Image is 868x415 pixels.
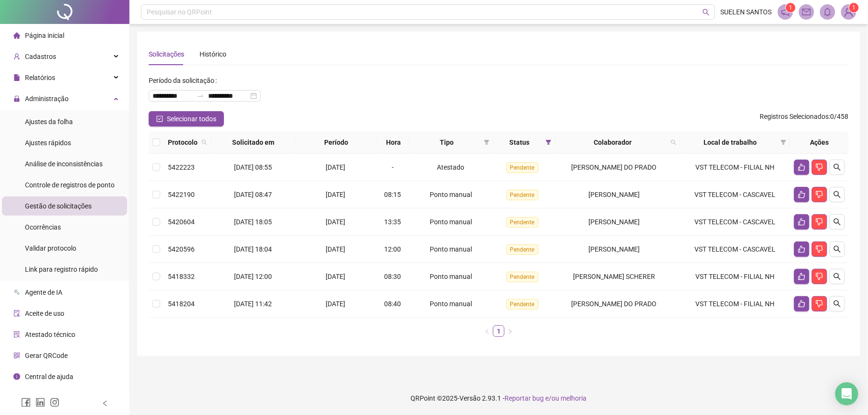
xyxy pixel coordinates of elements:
[234,218,272,226] span: [DATE] 18:05
[853,4,856,11] span: 1
[559,137,667,148] span: Colaborador
[671,139,677,145] span: search
[786,3,796,12] sup: 1
[816,245,823,253] span: dislike
[437,163,464,171] span: Atestado
[211,131,295,154] th: Solicitado em
[505,394,587,402] span: Reportar bug e/ou melhoria
[789,4,793,11] span: 1
[25,53,56,60] span: Cadastros
[680,208,790,236] td: VST TELECOM - CASCAVEL
[546,139,551,145] span: filter
[25,288,62,296] span: Agente de IA
[430,191,472,198] span: Ponto manual
[13,53,20,60] span: user-add
[13,32,20,39] span: home
[506,299,539,310] span: Pendente
[13,310,20,317] span: audit
[25,160,103,168] span: Análise de inconsistências
[680,290,790,318] td: VST TELECOM - FILIAL NH
[13,74,20,81] span: file
[168,137,198,148] span: Protocolo
[588,218,640,226] span: [PERSON_NAME]
[392,163,394,171] span: -
[798,300,806,308] span: like
[234,273,272,280] span: [DATE] 12:00
[197,92,204,100] span: swap-right
[234,300,272,308] span: [DATE] 11:42
[506,217,539,228] span: Pendente
[156,115,163,122] span: check-square
[833,245,841,253] span: search
[506,190,539,200] span: Pendente
[573,273,655,280] span: [PERSON_NAME] SCHERER
[25,118,73,126] span: Ajustes da folha
[168,218,195,226] span: 5420604
[168,300,195,308] span: 5418204
[504,325,516,337] li: Próxima página
[798,245,806,253] span: like
[842,5,856,19] img: 39589
[507,329,513,334] span: right
[544,135,553,150] span: filter
[149,49,184,59] div: Solicitações
[572,163,657,171] span: [PERSON_NAME] DO PRADO
[199,49,226,59] div: Histórico
[377,131,410,154] th: Hora
[781,8,790,16] span: notification
[167,114,216,124] span: Selecionar todos
[781,139,786,145] span: filter
[168,191,195,198] span: 5422190
[326,163,346,171] span: [DATE]
[326,191,346,198] span: [DATE]
[413,137,480,148] span: Tipo
[493,326,504,336] a: 1
[484,139,490,145] span: filter
[234,191,272,198] span: [DATE] 08:47
[680,263,790,290] td: VST TELECOM - FILIAL NH
[833,191,841,198] span: search
[721,7,772,17] span: SUELEN SANTOS
[816,218,823,226] span: dislike
[129,381,868,415] footer: QRPoint © 2025 - 2.93.1 -
[816,300,823,308] span: dislike
[149,111,224,127] button: Selecionar todos
[385,218,401,226] span: 13:35
[816,273,823,280] span: dislike
[680,236,790,263] td: VST TELECOM - CASCAVEL
[13,352,20,359] span: qrcode
[430,218,472,226] span: Ponto manual
[588,191,640,198] span: [PERSON_NAME]
[430,300,472,308] span: Ponto manual
[25,95,69,103] span: Administração
[680,154,790,181] td: VST TELECOM - FILIAL NH
[798,218,806,226] span: like
[703,9,710,16] span: search
[25,310,64,317] span: Aceite de uso
[802,8,811,16] span: mail
[760,111,849,127] span: : 0 / 458
[35,398,45,407] span: linkedin
[25,139,71,147] span: Ajustes rápidos
[484,329,490,334] span: left
[833,300,841,308] span: search
[506,272,539,282] span: Pendente
[849,3,859,12] sup: Atualize o seu contato no menu Meus Dados
[50,398,59,407] span: instagram
[833,273,841,280] span: search
[168,163,195,171] span: 5422223
[25,202,92,210] span: Gestão de solicitações
[25,352,68,359] span: Gerar QRCode
[326,245,346,253] span: [DATE]
[13,95,20,102] span: lock
[823,8,832,16] span: bell
[680,181,790,208] td: VST TELECOM - CASCAVEL
[385,273,401,280] span: 08:30
[816,163,823,171] span: dislike
[798,163,806,171] span: like
[497,137,542,148] span: Status
[833,163,841,171] span: search
[481,325,493,337] li: Página anterior
[25,244,76,252] span: Validar protocolo
[102,400,108,407] span: left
